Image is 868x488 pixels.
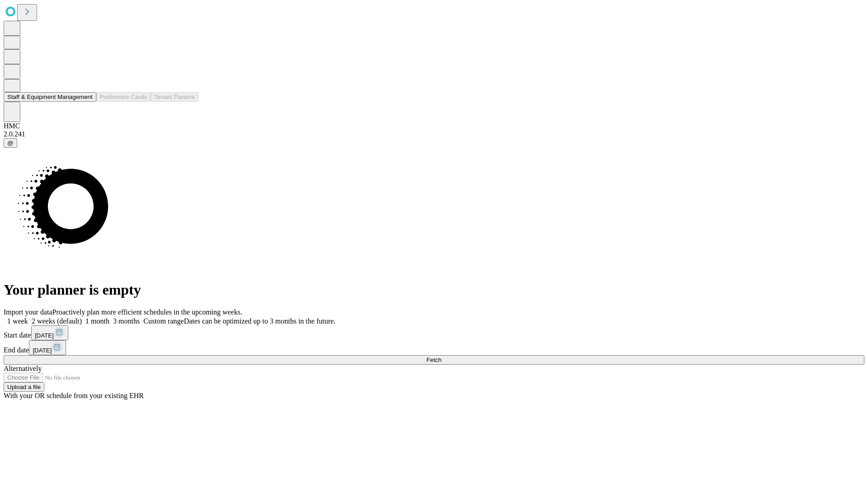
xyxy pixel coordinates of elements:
span: 2 weeks (default) [32,317,82,325]
div: HMC [4,122,864,130]
span: 1 week [7,317,28,325]
span: Fetch [426,357,441,363]
span: Alternatively [4,365,42,372]
span: 3 months [113,317,140,325]
button: Staff & Equipment Management [4,92,96,102]
h1: Your planner is empty [4,282,864,298]
span: Import your data [4,308,52,316]
button: @ [4,138,17,148]
button: Tenant Params [151,92,198,102]
button: [DATE] [31,325,68,340]
button: Upload a file [4,382,44,392]
span: Dates can be optimized up to 3 months in the future. [184,317,335,325]
span: [DATE] [35,332,54,339]
button: [DATE] [29,340,66,355]
span: With your OR schedule from your existing EHR [4,392,144,399]
button: Fetch [4,355,864,365]
span: @ [7,140,14,146]
span: [DATE] [33,347,52,354]
span: 1 month [85,317,109,325]
button: Preference Cards [96,92,151,102]
div: Start date [4,325,864,340]
span: Proactively plan more efficient schedules in the upcoming weeks. [52,308,242,316]
span: Custom range [143,317,184,325]
div: 2.0.241 [4,130,864,138]
div: End date [4,340,864,355]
